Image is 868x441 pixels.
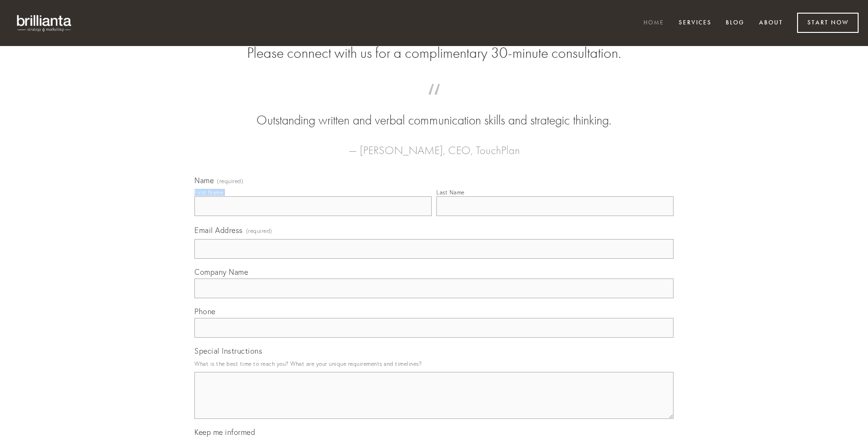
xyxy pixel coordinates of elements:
[209,93,659,130] blockquote: Outstanding written and verbal communication skills and strategic thinking.
[720,15,751,31] a: Blog
[217,178,243,184] span: (required)
[637,15,670,31] a: Home
[194,357,674,370] p: What is the best time to reach you? What are your unique requirements and timelines?
[194,189,223,196] div: First Name
[194,307,216,316] span: Phone
[194,427,255,437] span: Keep me informed
[797,13,859,33] a: Start Now
[194,44,674,62] h2: Please connect with us for a complimentary 30-minute consultation.
[436,189,465,196] div: Last Name
[9,9,80,37] img: brillianta - research, strategy, marketing
[673,15,718,31] a: Services
[194,176,214,185] span: Name
[194,225,243,235] span: Email Address
[246,224,272,237] span: (required)
[209,130,659,160] figcaption: — [PERSON_NAME], CEO, TouchPlan
[209,93,659,111] span: “
[753,15,789,31] a: About
[194,267,248,277] span: Company Name
[194,346,262,356] span: Special Instructions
